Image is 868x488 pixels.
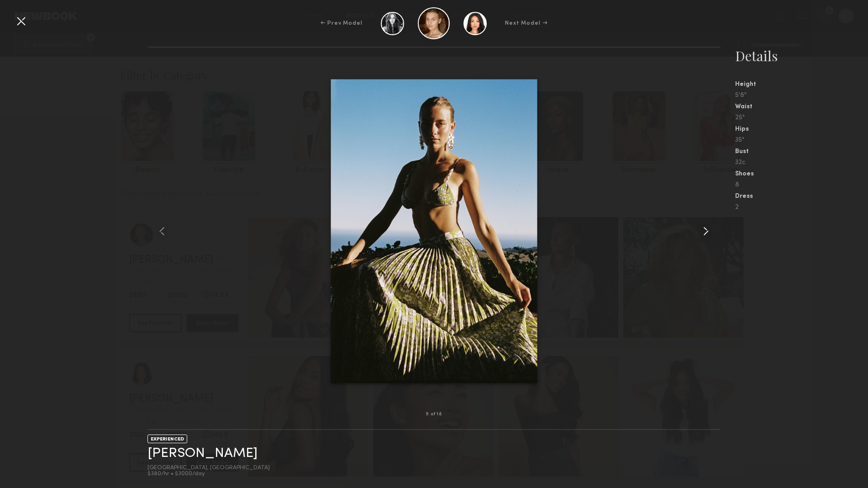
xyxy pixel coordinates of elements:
div: 2 [735,204,868,211]
div: [GEOGRAPHIC_DATA], [GEOGRAPHIC_DATA] [147,465,270,471]
div: Bust [735,149,868,155]
div: Next Model → [505,19,547,27]
div: 5 of 18 [426,412,442,417]
div: 35" [735,137,868,143]
div: Details [735,47,868,65]
div: Hips [735,126,868,133]
div: Dress [735,193,868,200]
div: 25" [735,115,868,121]
div: 5'8" [735,92,868,99]
div: $380/hr • $3000/day [147,471,270,477]
div: Shoes [735,171,868,177]
a: [PERSON_NAME] [147,446,258,461]
div: 8 [735,182,868,188]
div: Waist [735,104,868,110]
div: 32c [735,159,868,166]
div: Height [735,81,868,88]
div: ← Prev Model [321,19,363,27]
div: EXPERIENCED [147,435,187,443]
